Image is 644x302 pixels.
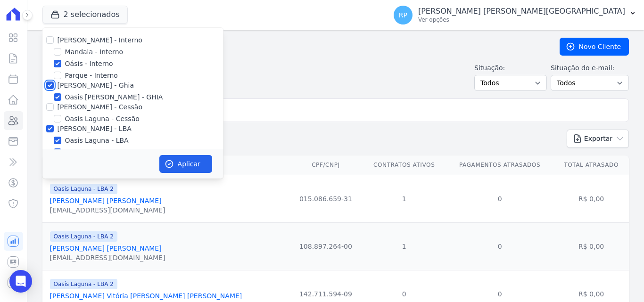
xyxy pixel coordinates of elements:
div: [EMAIL_ADDRESS][DOMAIN_NAME] [50,205,165,215]
th: Contratos Ativos [363,155,446,175]
th: CPF/CNPJ [289,155,362,175]
p: Ver opções [418,16,625,24]
a: [PERSON_NAME] [PERSON_NAME] [50,245,162,252]
label: Oásis - Interno [65,59,113,69]
td: 015.086.659-31 [289,175,362,222]
a: Novo Cliente [560,38,629,56]
span: Oasis Laguna - LBA 2 [50,231,117,242]
td: R$ 0,00 [553,222,629,270]
span: RP [399,12,407,18]
td: 1 [363,175,446,222]
td: 0 [446,175,553,222]
button: 2 selecionados [42,6,128,24]
a: [PERSON_NAME] Vitória [PERSON_NAME] [PERSON_NAME] [50,292,242,300]
label: [PERSON_NAME] - LBA [58,125,132,132]
label: Oasis Laguna - LBA 2 [65,147,135,157]
input: Buscar por nome, CPF ou e-mail [60,101,625,120]
td: R$ 0,00 [553,175,629,222]
label: Oasis Laguna - Cessão [65,114,140,124]
span: Oasis Laguna - LBA 2 [50,279,117,289]
td: 1 [363,222,446,270]
label: Situação do e-mail: [551,63,629,73]
button: Aplicar [159,155,212,173]
label: Parque - Interno [65,71,118,81]
label: [PERSON_NAME] - Interno [58,36,142,44]
label: Oasis [PERSON_NAME] - GHIA [65,92,163,102]
td: 0 [446,222,553,270]
div: Open Intercom Messenger [9,270,32,293]
label: Mandala - Interno [65,47,123,57]
th: Total Atrasado [553,155,629,175]
a: [PERSON_NAME] [PERSON_NAME] [50,197,162,204]
button: RP [PERSON_NAME] [PERSON_NAME][GEOGRAPHIC_DATA] Ver opções [386,2,644,28]
div: [EMAIL_ADDRESS][DOMAIN_NAME] [50,253,165,262]
label: [PERSON_NAME] - Ghia [58,82,134,89]
td: 108.897.264-00 [289,222,362,270]
p: [PERSON_NAME] [PERSON_NAME][GEOGRAPHIC_DATA] [418,7,625,16]
label: Oasis Laguna - LBA [65,136,129,146]
span: Oasis Laguna - LBA 2 [50,184,117,194]
label: [PERSON_NAME] - Cessão [58,103,142,111]
button: Exportar [567,130,629,148]
th: Pagamentos Atrasados [446,155,553,175]
label: Situação: [474,63,547,73]
h2: Clientes [42,38,545,55]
